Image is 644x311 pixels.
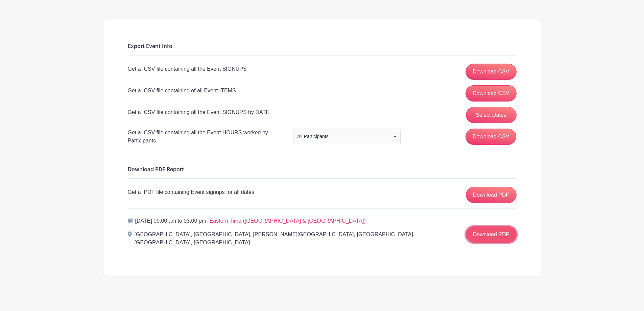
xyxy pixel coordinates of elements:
a: Download PDF [466,187,517,203]
a: Download CSV [466,85,517,102]
button: Select Dates [466,107,517,123]
p: Get a .CSV file containing all the Event SIGNUPS [128,65,247,73]
div: All Participants [297,133,392,140]
input: Download CSV [466,129,517,145]
a: Download CSV [466,64,517,80]
p: Get a .CSV file containing all the Event SIGNUPS by DATE [128,108,269,116]
h6: Export Event Info [128,43,517,50]
h6: Download PDF Report [128,166,517,173]
p: Get a .CSV file containing all the Event HOURS worked by Participants [128,129,285,145]
p: [GEOGRAPHIC_DATA], [GEOGRAPHIC_DATA], [PERSON_NAME][GEOGRAPHIC_DATA], [GEOGRAPHIC_DATA], [GEOGRAP... [135,230,466,247]
span: - Eastern Time ([GEOGRAPHIC_DATA] & [GEOGRAPHIC_DATA]) [206,218,366,224]
a: Download PDF [466,226,517,243]
p: Get a .PDF file containing Event signups for all dates [128,188,254,196]
p: [DATE] 09:00 am to 03:00 pm [135,217,366,225]
p: Get a .CSV file containing of all Event ITEMS [128,87,236,95]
